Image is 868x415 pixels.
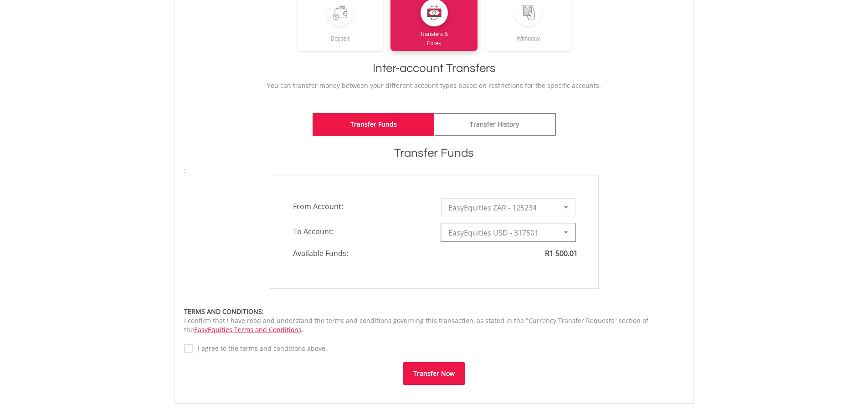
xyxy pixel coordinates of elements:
[184,60,684,77] h1: Inter-account Transfers
[286,223,434,240] span: To Account:
[545,248,578,258] span: R1 500.01
[485,26,572,43] div: Withdraw
[184,307,684,316] div: TERMS AND CONDITIONS:
[434,113,556,136] a: Transfer History
[313,113,434,136] a: Transfer Funds
[390,26,478,48] div: Transfers & Forex
[403,362,465,385] button: Transfer Now
[194,325,302,334] a: EasyEquities Terms and Conditions
[193,344,327,353] label: I agree to the terms and conditions above.
[448,199,555,217] span: EasyEquities ZAR - 125234
[286,248,434,259] span: Available Funds:
[297,26,384,43] div: Deposit
[448,224,555,242] span: EasyEquities USD - 317501
[184,307,684,334] div: I confirm that I have read and understand the terms and conditions governing this transaction, as...
[184,166,684,385] form: ;
[184,145,684,161] h1: Transfer Funds
[184,81,684,90] p: You can transfer money between your different account types based on restrictions for the specifi...
[286,198,434,215] span: From Account:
